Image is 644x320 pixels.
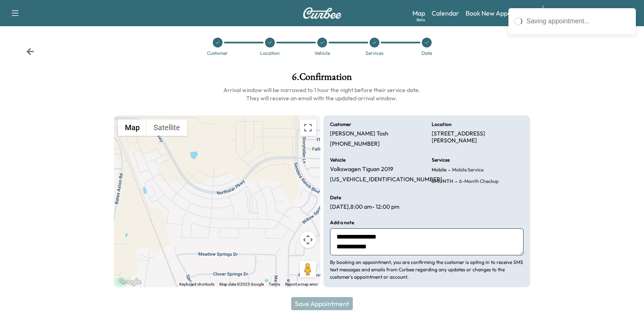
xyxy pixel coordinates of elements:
[330,259,524,281] p: By booking an appointment, you are confirming the customer is opting in to receive SMS text messa...
[300,232,316,248] button: Map camera controls
[330,203,399,211] p: [DATE] , 8:00 am - 12:00 pm
[330,176,442,183] p: [US_VEHICLE_IDENTIFICATION_NUMBER]
[269,282,280,286] a: Terms (opens in new tab)
[330,122,351,127] h6: Customer
[432,167,446,173] span: Mobile
[330,158,345,162] h6: Vehicle
[446,166,450,174] span: -
[260,51,280,56] div: Location
[432,158,450,162] h6: Services
[526,16,630,26] div: Saving appointment...
[147,119,187,136] button: Show satellite imagery
[453,177,457,185] span: -
[417,17,425,23] div: Beta
[303,7,342,19] img: Curbee Logo
[412,8,425,18] a: MapBeta
[432,8,459,18] a: Calendar
[219,282,264,286] span: Map data ©2025 Google
[300,261,316,277] button: Drag Pegman onto the map to open Street View
[330,130,388,137] p: [PERSON_NAME] Tosh
[421,51,432,56] div: Date
[330,195,341,200] h6: Date
[330,140,380,148] p: [PHONE_NUMBER]
[118,119,147,136] button: Show street map
[432,178,453,185] span: 6MONTH
[179,282,214,287] button: Keyboard shortcuts
[116,277,143,287] a: Open this area in Google Maps (opens a new window)
[114,72,530,86] h1: 6 . Confirmation
[207,51,228,56] div: Customer
[450,167,484,173] span: Mobile Service
[26,47,34,56] div: Back
[432,122,452,127] h6: Location
[330,220,354,225] h6: Add a note
[300,119,316,136] button: Toggle fullscreen view
[466,8,535,18] a: Book New Appointment
[432,130,524,144] p: [STREET_ADDRESS][PERSON_NAME]
[285,282,318,286] a: Report a map error
[365,51,383,56] div: Services
[114,86,530,102] h6: Arrival window will be narrowed to 1 hour the night before their service date. They will receive ...
[116,277,143,287] img: Google
[330,166,393,173] p: Volkswagen Tiguan 2019
[457,178,499,185] span: 6-month checkup
[314,51,330,56] div: Vehicle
